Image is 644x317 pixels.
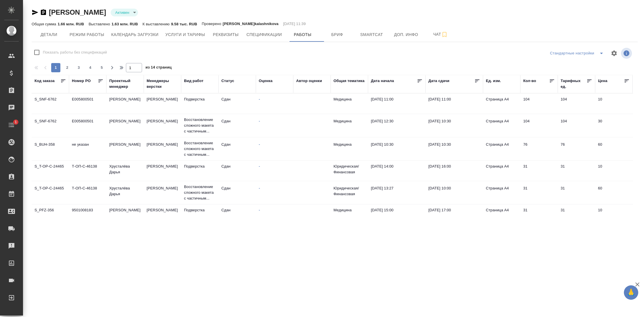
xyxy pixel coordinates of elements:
div: Дата начала [371,78,394,84]
td: [PERSON_NAME] [144,161,181,181]
span: Чат [427,31,455,38]
td: не указан [69,139,106,159]
button: 5 [97,63,106,72]
p: Проверено [202,21,223,27]
td: Сдан [218,139,256,159]
td: 31 [520,183,558,203]
td: E005800501 [69,115,106,136]
td: Страница А4 [483,204,520,225]
td: [DATE] 13:27 [368,183,425,203]
td: 60 [595,183,632,203]
a: - [259,208,260,212]
span: Услуги и тарифы [165,31,205,38]
td: Сдан [218,204,256,225]
button: 🙏 [624,285,638,300]
button: Скопировать ссылку [40,9,47,16]
div: Оценка [259,78,273,84]
td: [PERSON_NAME] [144,94,181,114]
span: Показать работы без спецификаций [43,50,107,55]
div: Цена [598,78,607,84]
p: К выставлению [143,22,171,26]
div: Вид работ [184,78,204,84]
td: E005800501 [69,94,106,114]
span: Доп. инфо [392,31,420,38]
td: Сдан [218,115,256,136]
td: [DATE] 10:30 [368,139,425,159]
p: Подверстка [184,164,216,169]
td: 31 [520,204,558,225]
td: [DATE] 14:00 [368,161,425,181]
td: 10 [595,94,632,114]
a: 1 [1,118,22,132]
span: Режим работы [70,31,104,38]
td: S_SNF-6762 [32,94,69,114]
a: - [259,186,260,190]
p: Подверстка [184,207,216,213]
a: - [259,97,260,101]
div: Тарифных ед. [561,78,586,90]
td: 10 [595,204,632,225]
td: S_T-OP-C-24465 [32,161,69,181]
span: Посмотреть информацию [621,48,633,59]
td: S_BUH-358 [32,139,69,159]
div: Менеджеры верстки [147,78,178,90]
div: Статус [221,78,234,84]
span: Реквизиты [212,31,239,38]
td: Страница А4 [483,94,520,114]
td: [PERSON_NAME] [106,115,144,136]
a: - [259,142,260,147]
p: 1.66 млн. RUB [57,22,84,26]
span: Детали [35,31,63,38]
td: Хрусталёва Дарья [106,161,144,181]
div: Ед. изм. [486,78,501,84]
span: 🙏 [626,286,636,299]
td: 104 [520,115,558,136]
td: Медицина [331,204,368,225]
div: Активен [111,9,138,16]
span: из 14 страниц [145,64,172,72]
td: 60 [595,139,632,159]
td: [PERSON_NAME] [144,139,181,159]
td: [DATE] 16:00 [425,161,483,181]
td: Страница А4 [483,115,520,136]
td: 104 [520,94,558,114]
div: Код заказа [34,78,55,84]
p: [PERSON_NAME]kalashnikova [223,21,279,27]
span: Спецификации [246,31,282,38]
span: Работы [289,31,317,38]
div: Дата сдачи [428,78,449,84]
td: S_PFZ-356 [32,204,69,225]
td: Сдан [218,161,256,181]
td: S_T-OP-C-24465 [32,183,69,203]
button: Активен [114,10,131,15]
td: [DATE] 10:00 [425,183,483,203]
td: 31 [558,161,595,181]
p: Восстановление сложного макета с частичным... [184,140,216,157]
td: 10 [595,161,632,181]
td: Хрусталёва Дарья [106,183,144,203]
div: Автор оценки [296,78,322,84]
div: Номер PO [72,78,91,84]
td: Страница А4 [483,139,520,159]
span: Календарь загрузки [111,31,159,38]
button: 2 [63,63,72,72]
span: 2 [63,65,72,71]
td: [DATE] 10:30 [425,115,483,136]
td: 31 [558,183,595,203]
td: [DATE] 17:00 [425,204,483,225]
p: Восстановление сложного макета с частичным... [184,184,216,201]
div: Кол-во [523,78,536,84]
td: [DATE] 11:00 [368,94,425,114]
td: [DATE] 11:00 [425,94,483,114]
p: Подверстка [184,96,216,102]
span: 4 [86,65,95,71]
td: Т-ОП-С-46138 [69,183,106,203]
button: Скопировать ссылку для ЯМессенджера [32,9,39,16]
td: Сдан [218,183,256,203]
td: Медицина [331,139,368,159]
td: Сдан [218,94,256,114]
span: Настроить таблицу [607,46,621,60]
a: - [259,164,260,168]
span: 5 [97,65,106,71]
td: 30 [595,115,632,136]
